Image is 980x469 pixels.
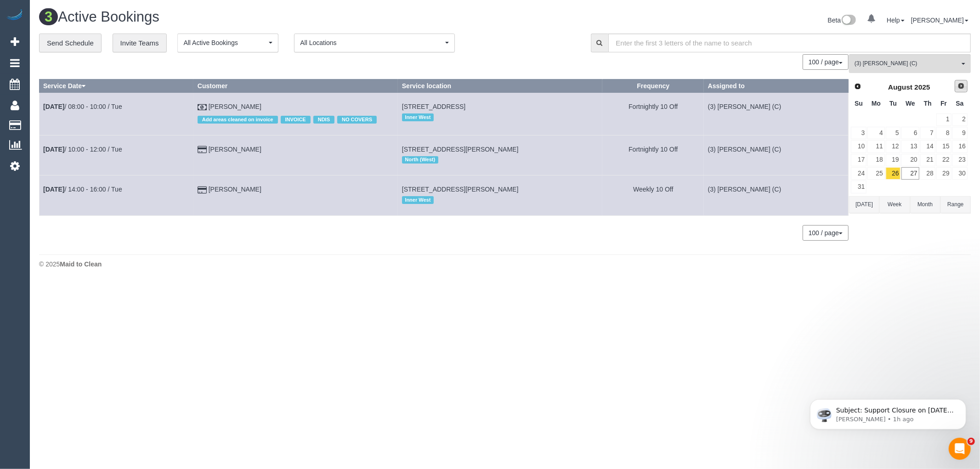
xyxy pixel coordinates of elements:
[854,83,861,90] span: Prev
[920,167,935,180] a: 28
[851,140,867,153] a: 10
[177,34,278,52] button: All Active Bookings
[936,140,952,153] a: 15
[920,154,935,166] a: 21
[867,127,884,139] a: 4
[113,34,167,53] a: Invite Teams
[402,103,465,110] span: [STREET_ADDRESS]
[608,34,971,52] input: Enter the first 3 letters of the name to search
[40,93,194,135] td: Schedule date
[198,187,207,193] i: Credit Card Payment
[901,154,919,166] a: 20
[952,127,968,139] a: 9
[43,103,122,110] a: [DATE]/ 08:00 - 10:00 / Tue
[924,100,932,107] span: Thursday
[40,135,194,175] td: Schedule date
[952,140,968,153] a: 16
[849,54,971,68] ol: All Teams
[402,194,599,206] div: Location
[886,154,901,166] a: 19
[828,17,856,24] a: Beta
[867,154,884,166] a: 18
[6,9,24,22] img: Automaid Logo
[968,438,975,445] span: 9
[851,167,867,180] a: 24
[803,54,849,70] button: 100 / page
[901,140,919,153] a: 13
[183,38,266,47] span: All Active Bookings
[704,135,848,175] td: Assigned to
[193,79,398,93] th: Customer
[193,175,398,215] td: Customer
[209,103,261,110] a: [PERSON_NAME]
[886,167,901,180] a: 26
[889,100,897,107] span: Tuesday
[43,186,122,193] a: [DATE]/ 14:00 - 16:00 / Tue
[910,196,940,213] button: Month
[402,154,599,166] div: Location
[867,140,884,153] a: 11
[920,140,935,153] a: 14
[879,196,910,213] button: Week
[704,175,848,215] td: Assigned to
[803,54,849,70] nav: Pagination navigation
[39,8,58,25] span: 3
[39,34,102,53] a: Send Schedule
[855,100,863,107] span: Sunday
[887,17,905,24] a: Help
[198,104,207,111] i: Check Payment
[402,111,599,123] div: Location
[849,196,879,213] button: [DATE]
[955,80,968,93] a: Next
[198,147,207,153] i: Credit Card Payment
[796,380,980,444] iframe: Intercom notifications message
[337,116,377,123] span: NO COVERS
[193,93,398,135] td: Customer
[952,167,968,180] a: 30
[313,116,334,123] span: NDIS
[936,167,952,180] a: 29
[300,38,443,47] span: All Locations
[402,146,519,153] span: [STREET_ADDRESS][PERSON_NAME]
[60,260,102,268] strong: Maid to Clean
[398,175,602,215] td: Service location
[398,93,602,135] td: Service location
[936,127,952,139] a: 8
[43,103,64,110] b: [DATE]
[294,34,455,52] button: All Locations
[851,154,867,166] a: 17
[398,135,602,175] td: Service location
[602,135,704,175] td: Frequency
[602,79,704,93] th: Frequency
[936,154,952,166] a: 22
[956,100,964,107] span: Saturday
[198,116,278,123] span: Add areas cleaned on invoice
[803,225,849,241] nav: Pagination navigation
[209,146,261,153] a: [PERSON_NAME]
[867,167,884,180] a: 25
[281,116,311,123] span: INVOICE
[803,225,849,241] button: 100 / page
[43,186,64,193] b: [DATE]
[402,113,434,121] span: Inner West
[940,100,947,107] span: Friday
[901,167,919,180] a: 27
[43,146,122,153] a: [DATE]/ 10:00 - 12:00 / Tue
[40,79,194,93] th: Service Date
[940,196,971,213] button: Range
[914,83,930,91] span: 2025
[949,438,971,460] iframe: Intercom live chat
[398,79,602,93] th: Service location
[602,175,704,215] td: Frequency
[602,93,704,135] td: Frequency
[888,83,912,91] span: August
[872,100,881,107] span: Monday
[402,186,519,193] span: [STREET_ADDRESS][PERSON_NAME]
[841,15,856,27] img: New interface
[39,260,971,269] div: © 2025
